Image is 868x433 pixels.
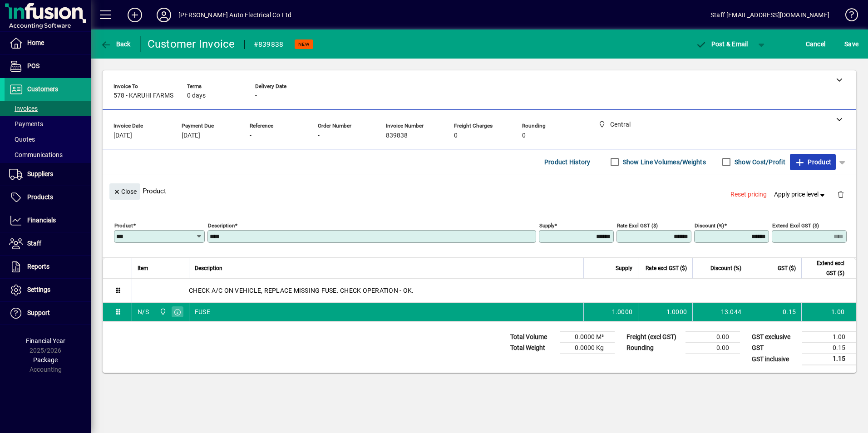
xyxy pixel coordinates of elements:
button: Back [98,36,133,52]
span: 578 - KARUHI FARMS [113,92,173,99]
div: #839838 [254,37,284,52]
div: [PERSON_NAME] Auto Electrical Co Ltd [178,8,291,22]
span: Reset pricing [730,190,767,199]
span: Description [195,263,222,273]
button: Save [842,36,861,52]
span: Quotes [9,136,35,143]
a: Home [5,32,91,54]
span: Settings [27,286,50,293]
span: Product History [544,155,591,169]
td: 0.15 [802,343,856,354]
td: 1.15 [802,354,856,365]
button: Profile [149,7,178,23]
span: S [844,40,848,48]
span: 0 [454,132,458,139]
div: Customer Invoice [148,37,235,51]
button: Apply price level [770,187,830,203]
app-page-header-button: Close [107,187,143,195]
td: 0.0000 Kg [560,343,615,354]
td: 0.00 [686,343,740,354]
div: Staff [EMAIL_ADDRESS][DOMAIN_NAME] [710,8,829,22]
a: Financials [5,209,91,232]
span: [DATE] [113,132,132,139]
span: [DATE] [182,132,200,139]
label: Show Line Volumes/Weights [621,157,706,167]
td: GST inclusive [747,354,802,365]
td: 0.15 [747,303,801,321]
div: N/S [138,307,149,316]
span: ost & Email [695,40,748,48]
span: - [318,132,320,139]
span: Suppliers [27,170,53,177]
span: Payments [9,120,43,128]
span: Communications [9,151,63,158]
span: Rate excl GST ($) [646,263,687,273]
mat-label: Product [114,222,133,229]
a: Quotes [5,132,91,147]
button: Post & Email [691,36,753,52]
span: Product [794,155,831,169]
span: Financials [27,216,56,224]
a: Staff [5,232,91,255]
span: Products [27,193,53,201]
td: Total Weight [506,343,560,354]
mat-label: Rate excl GST ($) [617,222,658,229]
a: Support [5,302,91,325]
td: 13.044 [692,303,747,321]
span: Invoices [9,105,38,112]
span: Package [33,356,58,364]
span: Central [157,307,168,317]
span: Financial Year [26,337,65,344]
mat-label: Description [208,222,235,229]
span: ave [844,37,858,51]
td: 0.0000 M³ [560,332,615,343]
app-page-header-button: Back [91,36,141,52]
span: Reports [27,263,49,270]
span: Staff [27,240,41,247]
a: Suppliers [5,163,91,186]
a: Payments [5,116,91,132]
td: Total Volume [506,332,560,343]
mat-label: Supply [539,222,554,229]
span: 0 [522,132,526,139]
td: 0.00 [686,332,740,343]
div: 1.0000 [644,307,687,316]
span: - [250,132,252,139]
span: GST ($) [778,263,796,273]
button: Add [120,7,149,23]
label: Show Cost/Profit [733,157,785,167]
span: Support [27,309,50,316]
span: Cancel [806,37,826,51]
div: CHECK A/C ON VEHICLE, REPLACE MISSING FUSE. CHECK OPERATION - OK. [132,279,856,302]
span: Discount (%) [710,263,741,273]
span: Close [113,184,137,199]
span: NEW [298,41,310,47]
button: Product [790,154,836,170]
button: Cancel [804,36,828,52]
a: Reports [5,256,91,278]
span: Home [27,39,44,46]
span: Extend excl GST ($) [807,258,844,278]
button: Product History [541,154,594,170]
span: Back [100,40,131,48]
span: - [255,92,257,99]
span: P [711,40,715,48]
app-page-header-button: Delete [830,190,852,198]
a: Invoices [5,101,91,116]
span: POS [27,62,39,69]
button: Delete [830,183,852,205]
span: Customers [27,85,58,93]
a: POS [5,55,91,78]
span: 839838 [386,132,408,139]
span: Apply price level [774,190,827,199]
mat-label: Extend excl GST ($) [772,222,819,229]
span: Item [138,263,148,273]
span: 0 days [187,92,206,99]
td: Freight (excl GST) [622,332,686,343]
td: Rounding [622,343,686,354]
span: 1.0000 [612,307,633,316]
span: Supply [616,263,632,273]
a: Knowledge Base [838,2,857,31]
a: Products [5,186,91,209]
button: Reset pricing [727,187,770,203]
